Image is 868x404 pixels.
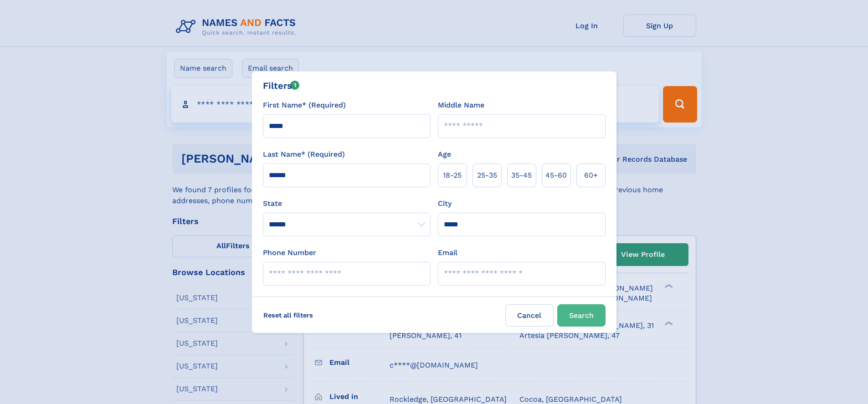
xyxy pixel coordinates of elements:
[438,198,452,209] label: City
[438,247,457,258] label: Email
[511,170,532,181] span: 35‑45
[584,170,598,181] span: 60+
[477,170,497,181] span: 25‑35
[557,304,606,327] button: Search
[545,170,567,181] span: 45‑60
[438,149,451,160] label: Age
[505,304,554,327] label: Cancel
[263,247,316,258] label: Phone Number
[257,304,319,326] label: Reset all filters
[263,149,345,160] label: Last Name* (Required)
[263,79,300,92] div: Filters
[438,100,484,111] label: Middle Name
[443,170,462,181] span: 18‑25
[263,100,346,111] label: First Name* (Required)
[263,198,431,209] label: State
